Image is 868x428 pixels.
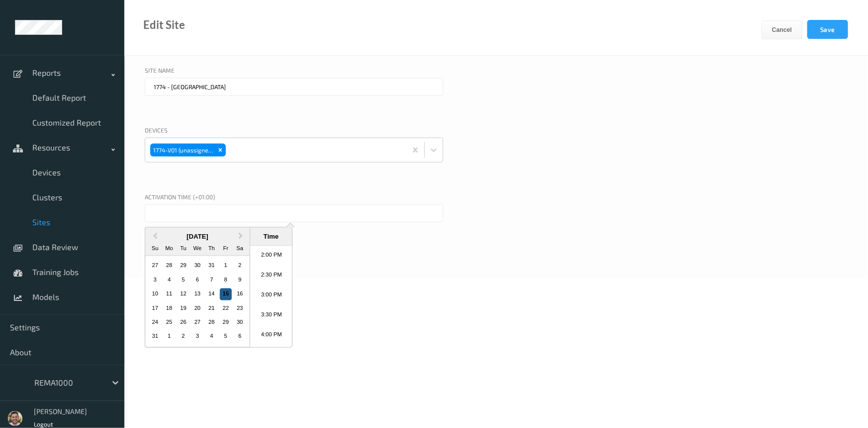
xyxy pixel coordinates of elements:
[220,274,232,286] div: Choose Friday, August 8th, 2025
[220,317,232,329] div: Choose Friday, August 29th, 2025
[163,288,175,300] div: Choose Monday, August 11th, 2025
[234,274,246,286] div: Choose Saturday, August 9th, 2025
[206,288,218,300] div: Choose Thursday, August 14th, 2025
[192,288,203,300] div: Choose Wednesday, August 13th, 2025
[178,331,190,343] div: Choose Tuesday, September 2nd, 2025
[234,288,246,300] div: Choose Saturday, August 16th, 2025
[234,229,250,245] button: Next Month
[178,274,190,286] div: Choose Tuesday, August 5th, 2025
[215,143,226,156] div: Remove 1774-V01 (unassigned)
[178,288,190,300] div: Choose Tuesday, August 12th, 2025
[206,317,218,329] div: Choose Thursday, August 28th, 2025
[163,317,175,329] div: Choose Monday, August 25th, 2025
[192,331,203,343] div: Choose Wednesday, September 3rd, 2025
[145,192,848,204] div: Activation time (+01:00)
[149,302,161,314] div: Choose Sunday, August 17th, 2025
[250,347,292,367] li: 4:30 PM
[149,288,161,300] div: Choose Sunday, August 10th, 2025
[178,302,190,314] div: Choose Tuesday, August 19th, 2025
[178,243,190,255] div: Tu
[163,331,175,343] div: Choose Monday, September 1st, 2025
[234,260,246,272] div: Choose Saturday, August 2nd, 2025
[145,126,443,138] div: Devices
[150,143,215,156] div: 1774-V01 (unassigned)
[807,20,848,39] button: Save
[220,288,232,300] div: Choose Friday, August 15th, 2025
[192,302,203,314] div: Choose Wednesday, August 20th, 2025
[149,274,161,286] div: Choose Sunday, August 3rd, 2025
[206,331,218,343] div: Choose Thursday, September 4th, 2025
[250,307,292,327] li: 3:30 PM
[149,260,161,272] div: Choose Sunday, July 27th, 2025
[206,260,218,272] div: Choose Thursday, July 31st, 2025
[206,274,218,286] div: Choose Thursday, August 7th, 2025
[250,287,292,307] li: 3:00 PM
[206,243,218,255] div: Th
[234,243,246,255] div: Sa
[762,20,802,39] button: Cancel
[253,232,289,242] div: Time
[192,274,203,286] div: Choose Wednesday, August 6th, 2025
[234,331,246,343] div: Choose Saturday, September 6th, 2025
[234,302,246,314] div: Choose Saturday, August 23rd, 2025
[149,317,161,329] div: Choose Sunday, August 24th, 2025
[148,259,247,344] div: month 2025-08
[250,267,292,287] li: 2:30 PM
[220,302,232,314] div: Choose Friday, August 22nd, 2025
[163,243,175,255] div: Mo
[149,331,161,343] div: Choose Sunday, August 31st, 2025
[163,260,175,272] div: Choose Monday, July 28th, 2025
[220,260,232,272] div: Choose Friday, August 1st, 2025
[178,317,190,329] div: Choose Tuesday, August 26th, 2025
[163,274,175,286] div: Choose Monday, August 4th, 2025
[145,232,250,242] div: [DATE]
[220,331,232,343] div: Choose Friday, September 5th, 2025
[145,66,443,78] div: Site Name
[250,247,292,267] li: 2:00 PM
[146,229,162,245] button: Previous Month
[149,243,161,255] div: Su
[163,302,175,314] div: Choose Monday, August 18th, 2025
[143,20,185,30] div: Edit Site
[192,317,203,329] div: Choose Wednesday, August 27th, 2025
[250,327,292,347] li: 4:00 PM
[192,243,203,255] div: We
[192,260,203,272] div: Choose Wednesday, July 30th, 2025
[178,260,190,272] div: Choose Tuesday, July 29th, 2025
[234,317,246,329] div: Choose Saturday, August 30th, 2025
[206,302,218,314] div: Choose Thursday, August 21st, 2025
[220,243,232,255] div: Fr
